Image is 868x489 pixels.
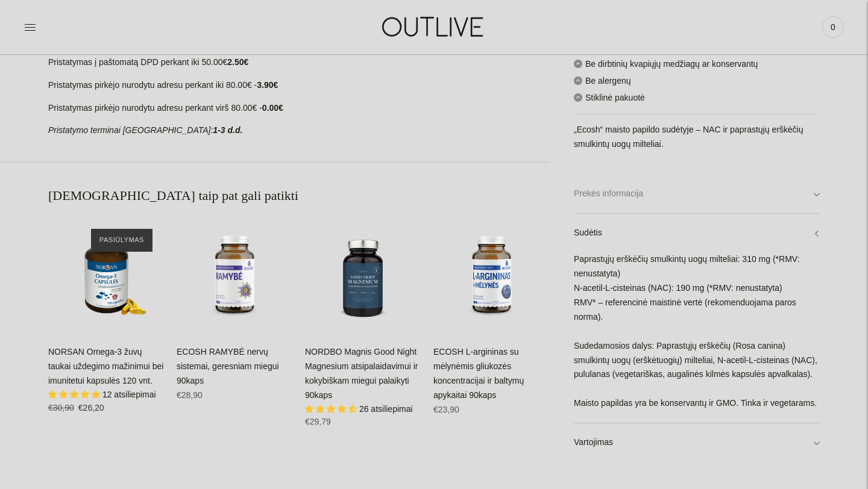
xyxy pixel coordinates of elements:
span: €26,20 [78,403,104,413]
div: Paprastųjų erškėčių smulkintų uogų milteliai: 310 mg (*RMV: nenustatyta) N-acetil-L-cisteinas (NA... [574,252,820,423]
h2: [DEMOGRAPHIC_DATA] taip pat gali patikti [48,187,550,205]
strong: 3.90€ [257,80,278,90]
span: 4.65 stars [305,404,359,414]
a: ECOSH RAMYBĖ nervų sistemai, geresniam miegui 90kaps [177,217,293,333]
span: 26 atsiliepimai [359,404,413,414]
a: ECOSH L-argininas su mėlynėmis gliukozės koncentracijai ir baltymų apykaitai 90kaps [433,347,524,400]
a: ECOSH L-argininas su mėlynėmis gliukozės koncentracijai ir baltymų apykaitai 90kaps [433,217,550,333]
a: ECOSH RAMYBĖ nervų sistemai, geresniam miegui 90kaps [177,347,279,385]
a: NORDBO Magnis Good Night Magnesium atsipalaidavimui ir kokybiškam miegui palaikyti 90kaps [305,217,421,333]
span: 12 atsiliepimai [102,390,156,399]
span: 4.92 stars [48,390,102,399]
p: „Ecosh“ maisto papildo sudėtyje – NAC ir paprastųjų erškėčių smulkintų uogų milteliai. [574,123,820,166]
img: OUTLIVE [359,6,509,48]
strong: 0.00€ [262,103,283,113]
strong: 2.50€ [227,57,248,67]
em: Pristatymo terminai [GEOGRAPHIC_DATA]: [48,125,213,135]
span: €23,90 [433,405,459,414]
a: Prekės informacija [574,175,820,213]
a: NORSAN Omega-3 žuvų taukai uždegimo mažinimui bei imunitetui kapsulės 120 vnt. [48,347,163,385]
p: Pristatymas į paštomatą DPD perkant iki 50.00€ [48,55,550,70]
span: €28,90 [177,390,203,400]
a: 0 [822,14,844,40]
a: NORSAN Omega-3 žuvų taukai uždegimo mažinimui bei imunitetui kapsulės 120 vnt. [48,217,165,333]
p: Pristatymas pirkėjo nurodytu adresu perkant iki 80.00€ - [48,78,550,93]
span: €29,79 [305,417,331,426]
a: Sudėtis [574,214,820,252]
span: 0 [825,19,841,36]
a: Vartojimas [574,423,820,462]
strong: 1-3 d.d. [213,125,242,135]
s: €30,90 [48,403,74,413]
p: Pristatymas pirkėjo nurodytu adresu perkant virš 80.00€ - [48,101,550,116]
a: NORDBO Magnis Good Night Magnesium atsipalaidavimui ir kokybiškam miegui palaikyti 90kaps [305,347,418,400]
